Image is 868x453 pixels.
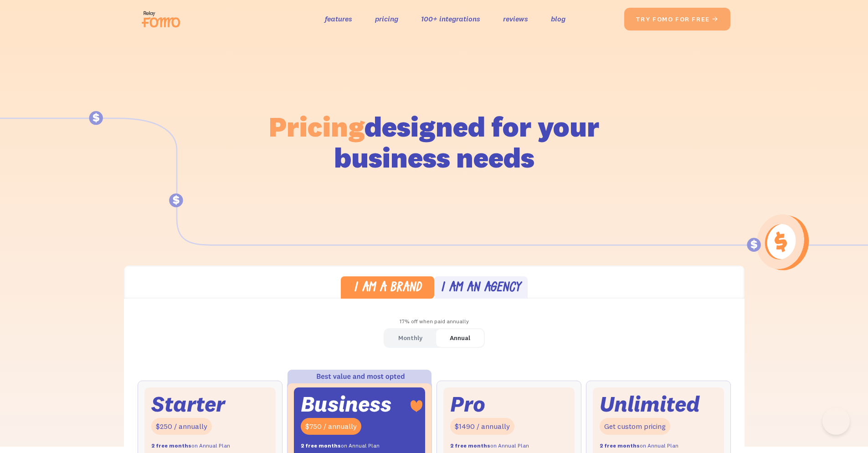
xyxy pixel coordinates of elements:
div: Starter [151,394,225,414]
div: on Annual Plan [600,439,678,453]
a: blog [551,12,565,25]
div: on Annual Plan [450,439,529,453]
strong: 2 free months [600,442,640,449]
a: try fomo for free [624,8,730,31]
div: I am an agency [441,282,521,295]
div: on Annual Plan [301,439,380,453]
div: 17% off when paid annually [124,315,745,328]
div: on Annual Plan [151,439,230,453]
a: features [325,12,352,25]
strong: 2 free months [450,442,490,449]
a: pricing [375,12,398,25]
div: Unlimited [600,394,700,414]
div: Pro [450,394,485,414]
a: reviews [503,12,528,25]
div: I am a brand [354,282,421,295]
span:  [712,15,719,23]
div: $250 / annually [151,418,212,435]
strong: 2 free months [301,442,341,449]
iframe: Toggle Customer Support [822,407,850,435]
div: $750 / annually [301,418,361,435]
div: $1490 / annually [450,418,514,435]
div: Annual [450,331,470,345]
span: Pricing [269,109,365,144]
div: Get custom pricing [600,418,670,435]
div: Business [301,394,391,414]
a: 100+ integrations [421,12,480,25]
div: Monthly [398,331,422,345]
strong: 2 free months [151,442,191,449]
h1: designed for your business needs [268,111,600,173]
